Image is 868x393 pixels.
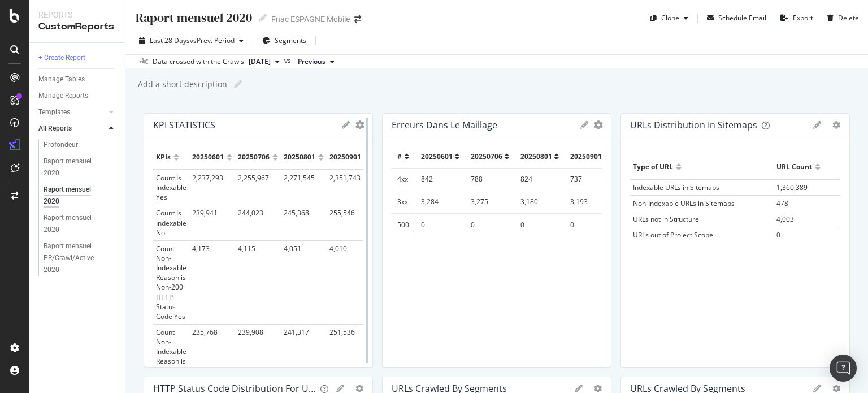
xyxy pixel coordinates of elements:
div: Reports [38,9,116,20]
span: vs Prev. Period [190,36,235,45]
button: Last 28 DaysvsPrev. Period [134,32,248,50]
span: Previous [298,57,325,67]
div: 20250901 [329,148,361,166]
span: 239,908 [238,327,263,337]
button: Previous [293,55,339,68]
div: Raport mensuel 2020 [44,184,106,208]
button: [DATE] [244,55,284,68]
div: Templates [38,106,70,118]
div: Schedule Email [718,13,766,23]
span: 241,317 [284,327,309,337]
td: 842 [415,168,466,191]
div: Export [793,13,813,23]
button: Export [776,9,813,27]
td: 0 [565,213,614,236]
div: Clone [661,13,679,23]
div: Delete [838,13,859,23]
div: 20250601 [192,148,224,166]
div: CustomReports [38,20,116,33]
span: # [397,152,402,161]
td: 737 [565,168,614,191]
td: 788 [465,168,515,191]
div: KPI STATISTICS [153,119,215,131]
td: 0 [415,213,466,236]
a: Manage Tables [38,74,117,85]
span: 2025 Oct. 1st [249,57,271,67]
a: Raport mensuel PR/Crawl/Active 2020 [44,240,117,276]
span: Segments [275,36,306,45]
td: 0 [465,213,515,236]
span: Non-Indexable URLs in Sitemaps [633,198,735,208]
a: Raport mensuel 2020 [44,156,117,179]
span: 4,115 [238,244,255,253]
a: Profondeur [44,139,117,151]
a: Raport mensuel 2020 [44,212,117,236]
span: Indexable URLs in Sitemaps [633,183,719,192]
div: Open Intercom Messenger [830,355,857,382]
div: Raport mensuel PR/Crawl/Active 2020 [44,240,111,276]
span: 1,360,389 [776,183,808,192]
span: Count Is Indexable Yes [156,173,186,202]
div: Erreurs dans le Maillage [392,119,497,131]
td: 3,275 [465,191,515,213]
div: gear [594,385,602,392]
span: 255,546 [329,208,355,218]
div: URLs Distribution in SitemapsgeargearType of URLURL CountIndexable URLs in Sitemaps1,360,389Non-I... [620,113,850,368]
span: 4,173 [192,244,210,253]
span: 4,003 [776,214,794,224]
div: Data crossed with the Crawls [153,57,244,67]
div: gear [832,121,840,129]
span: 20250706 [471,152,502,161]
span: 2,237,293 [192,173,223,183]
span: Count Is Indexable No [156,208,186,237]
div: arrow-right-arrow-left [354,15,361,23]
span: 2,255,967 [238,173,269,183]
div: Raport mensuel 2020 [134,9,252,27]
button: Delete [823,9,859,27]
div: Type of URL [633,158,673,176]
span: 20250801 [520,152,552,161]
a: Manage Reports [38,90,117,102]
div: KPI STATISTICSgeargearKPIs20250601202507062025080120250901Count Is Indexable Yes2,237,2932,255,96... [144,113,373,368]
span: URLs out of Project Scope [633,230,713,240]
span: 244,023 [238,208,263,218]
div: + Create Report [38,52,85,64]
a: All Reports [38,123,106,135]
span: 20250601 [421,152,453,161]
div: Manage Tables [38,74,85,85]
div: gear [594,121,603,129]
span: 245,368 [284,208,309,218]
span: Count Non-Indexable Reason is Non-200 HTTP Status Code Yes [156,244,186,321]
div: Add a short description [137,79,227,90]
div: KPIs [156,148,171,166]
div: gear [832,385,840,392]
td: 0 [515,213,565,236]
div: Raport mensuel 2020 [44,156,106,179]
span: 2,351,743 [329,173,361,183]
div: URL Count [776,158,812,176]
button: Clone [646,9,693,27]
span: 251,536 [329,327,355,337]
a: Raport mensuel 2020 [44,184,117,208]
button: Segments [258,32,311,50]
span: 2,271,545 [284,173,315,183]
div: Erreurs dans le Maillagegeargear#202506012025070620250801202509014xx8427888247373xx3,2843,2753,18... [382,113,611,368]
td: 824 [515,168,565,191]
span: 0 [776,230,780,240]
td: 500 [392,213,415,236]
div: Manage Reports [38,90,88,102]
i: Edit report name [259,14,267,22]
span: vs [284,55,293,66]
div: 20250801 [284,148,315,166]
span: URLs not in Structure [633,214,699,224]
div: Fnac ESPAGNE Mobile [271,14,350,25]
div: URLs Distribution in Sitemaps [630,119,757,131]
div: 20250706 [238,148,270,166]
span: 20250901 [570,152,602,161]
a: + Create Report [38,52,117,64]
span: 235,768 [192,327,218,337]
div: Raport mensuel 2020 [44,212,106,236]
td: 4xx [392,168,415,191]
a: Templates [38,106,106,118]
div: Profondeur [44,139,78,151]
